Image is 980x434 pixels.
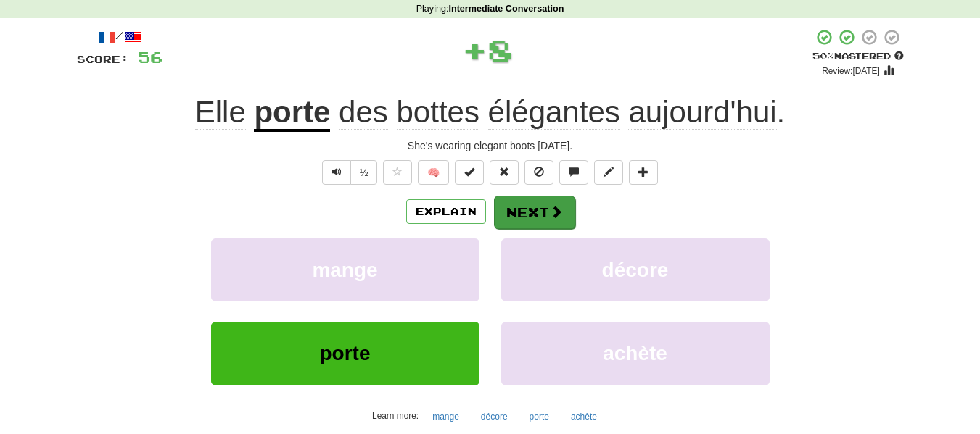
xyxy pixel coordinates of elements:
[524,160,553,185] button: Ignore sentence (alt+i)
[312,259,377,281] span: mange
[501,322,770,385] button: achète
[488,95,620,130] span: élégantes
[563,406,605,427] button: achète
[501,238,770,301] button: décore
[490,160,519,185] button: Reset to 0% Mastered (alt+r)
[322,160,351,185] button: Play sentence audio (ctl+space)
[406,199,486,224] button: Explain
[487,32,513,68] span: 8
[628,95,776,130] span: aujourd'hui
[77,53,129,65] span: Score:
[383,160,412,185] button: Favorite sentence (alt+f)
[195,95,246,130] span: Elle
[254,95,330,132] u: porte
[594,160,623,185] button: Edit sentence (alt+d)
[339,95,388,130] span: des
[319,160,378,185] div: Text-to-speech controls
[602,259,669,281] span: décore
[494,196,575,229] button: Next
[77,138,904,153] div: She's wearing elegant boots [DATE].
[397,95,479,130] span: bottes
[418,160,449,185] button: 🧠
[138,48,162,66] span: 56
[211,322,479,385] button: porte
[350,160,378,185] button: ½
[77,28,162,46] div: /
[603,342,667,364] span: achète
[372,411,419,421] small: Learn more:
[320,342,371,364] span: porte
[473,406,516,427] button: décore
[812,50,904,63] div: Mastered
[559,160,588,185] button: Discuss sentence (alt+u)
[424,406,467,427] button: mange
[522,406,557,427] button: porte
[629,160,658,185] button: Add to collection (alt+a)
[448,4,564,14] strong: Intermediate Conversation
[812,50,834,62] span: 50 %
[462,28,487,72] span: +
[211,238,479,301] button: mange
[455,160,484,185] button: Set this sentence to 100% Mastered (alt+m)
[330,95,785,130] span: .
[822,66,880,76] small: Review: [DATE]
